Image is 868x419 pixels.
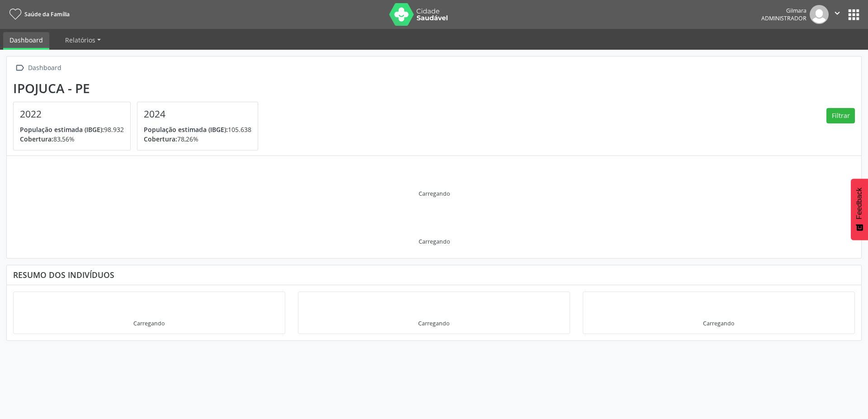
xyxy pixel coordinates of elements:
div: Gilmara [761,7,807,14]
span: Cobertura: [144,135,177,143]
span: Saúde da Família [24,10,70,18]
a:  Dashboard [13,61,63,75]
p: 78,26% [144,134,251,144]
a: Dashboard [3,32,49,50]
span: Relatórios [65,36,95,44]
span: População estimada (IBGE): [20,125,104,134]
div: Carregando [703,320,734,327]
div: Carregando [133,320,165,327]
button: apps [846,7,862,23]
div: Carregando [418,320,449,327]
p: 105.638 [144,125,251,134]
div: Dashboard [26,61,63,75]
a: Saúde da Família [6,7,70,22]
button: Filtrar [826,108,855,123]
div: Resumo dos indivíduos [13,270,855,280]
h4: 2022 [20,108,124,120]
p: 83,56% [20,134,124,144]
button: Feedback - Mostrar pesquisa [851,179,868,240]
a: Relatórios [59,32,107,48]
h4: 2024 [144,108,251,120]
button:  [829,5,846,24]
div: Ipojuca - PE [13,81,264,96]
span: Cobertura: [20,135,53,143]
span: Feedback [855,188,863,219]
div: Carregando [419,238,450,245]
span: População estimada (IBGE): [144,125,228,134]
div: Carregando [419,190,450,198]
i:  [13,61,26,75]
img: img [810,5,829,24]
p: 98.932 [20,125,124,134]
i:  [832,8,842,18]
span: Administrador [761,14,807,22]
